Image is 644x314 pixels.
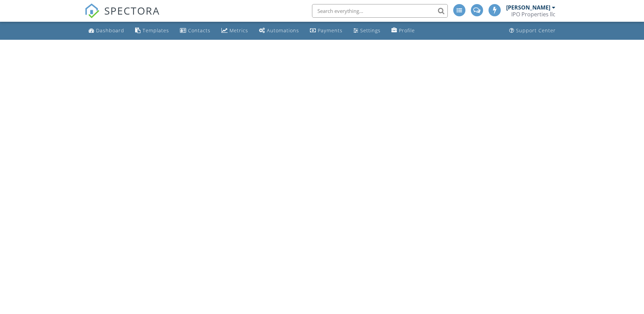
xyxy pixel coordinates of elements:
[143,27,169,34] div: Templates
[85,3,99,18] img: The Best Home Inspection Software - Spectora
[516,27,556,34] div: Support Center
[85,9,160,23] a: SPECTORA
[351,24,383,37] a: Settings
[507,24,558,37] a: Support Center
[96,27,124,34] div: Dashboard
[506,4,550,11] div: [PERSON_NAME]
[389,24,418,37] a: Company Profile
[267,27,299,34] div: Automations
[256,24,302,37] a: Automations (Advanced)
[188,27,210,34] div: Contacts
[177,24,213,37] a: Contacts
[360,27,381,34] div: Settings
[312,4,448,18] input: Search everything...
[229,27,248,34] div: Metrics
[104,3,160,18] span: SPECTORA
[219,24,251,37] a: Metrics
[86,24,127,37] a: Dashboard
[399,27,415,34] div: Profile
[511,11,555,18] div: IPO Properties llc
[318,27,343,34] div: Payments
[132,24,172,37] a: Templates
[307,24,345,37] a: Payments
